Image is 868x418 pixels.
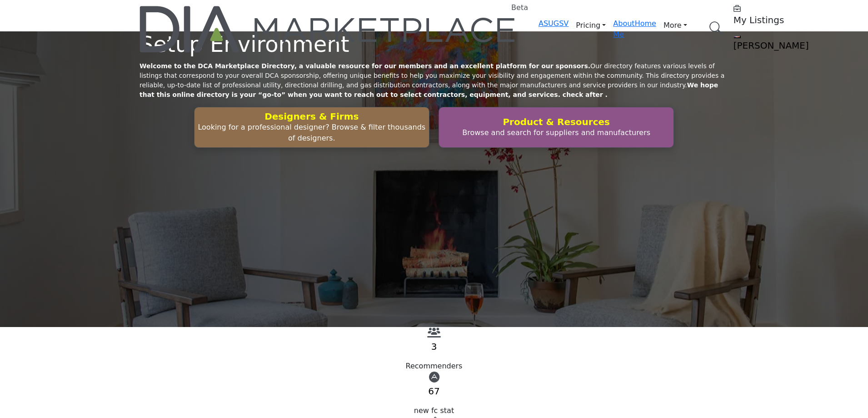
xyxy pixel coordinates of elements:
[733,40,847,51] h5: [PERSON_NAME]
[140,61,728,100] p: Our directory features various levels of listings that correspond to your overall DCA sponsorship...
[428,386,439,397] a: 67
[194,107,429,148] button: Designers & Firms Looking for a professional designer? Browse & filter thousands of designers.
[431,341,437,352] a: 3
[442,116,671,127] h2: Product & Resources
[140,361,728,372] div: Recommenders
[700,16,728,40] a: Search
[197,122,426,144] p: Looking for a professional designer? Browse & filter thousands of designers.
[733,15,847,25] h5: My Listings
[140,6,517,52] img: Site Logo
[656,18,694,33] a: More
[613,19,634,39] a: About Me
[733,35,741,38] button: Show hide supplier dropdown
[439,107,674,148] button: Product & Resources Browse and search for suppliers and manufacturers
[197,111,426,122] h2: Designers & Firms
[442,127,671,138] p: Browse and search for suppliers and manufacturers
[140,405,728,416] div: new fc stat
[733,4,847,25] div: My Listings
[511,3,528,12] h6: Beta
[569,18,613,33] a: Pricing
[539,19,569,28] a: ASUGSV
[427,330,441,338] a: View Recommenders
[140,62,590,70] strong: Welcome to the DCA Marketplace Directory, a valuable resource for our members and an excellent pl...
[140,81,718,98] strong: We hope that this online directory is your “go-to” when you want to reach out to select contracto...
[635,19,656,28] a: Home
[140,6,517,52] a: Beta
